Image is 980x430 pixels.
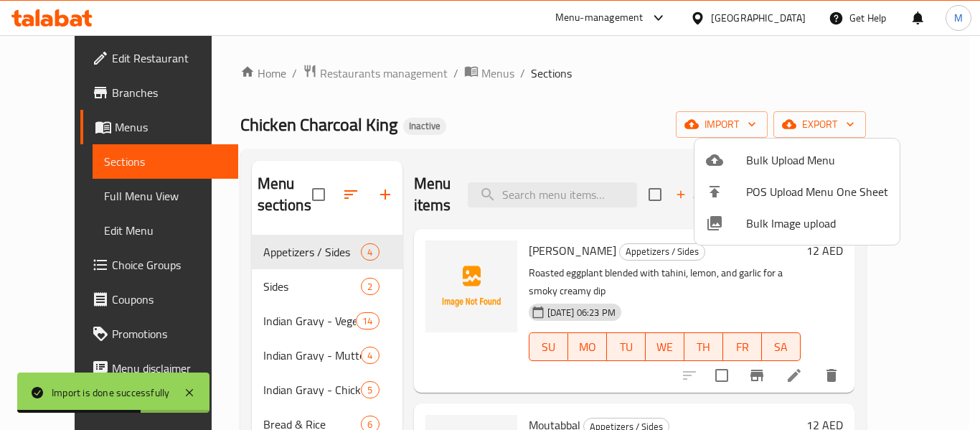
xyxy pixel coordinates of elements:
li: POS Upload Menu One Sheet [694,176,900,207]
li: Upload bulk menu [694,144,900,176]
span: POS Upload Menu One Sheet [746,183,888,200]
span: Bulk Upload Menu [746,151,888,169]
div: Import is done successfully [52,385,169,401]
span: Bulk Image upload [746,215,888,232]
